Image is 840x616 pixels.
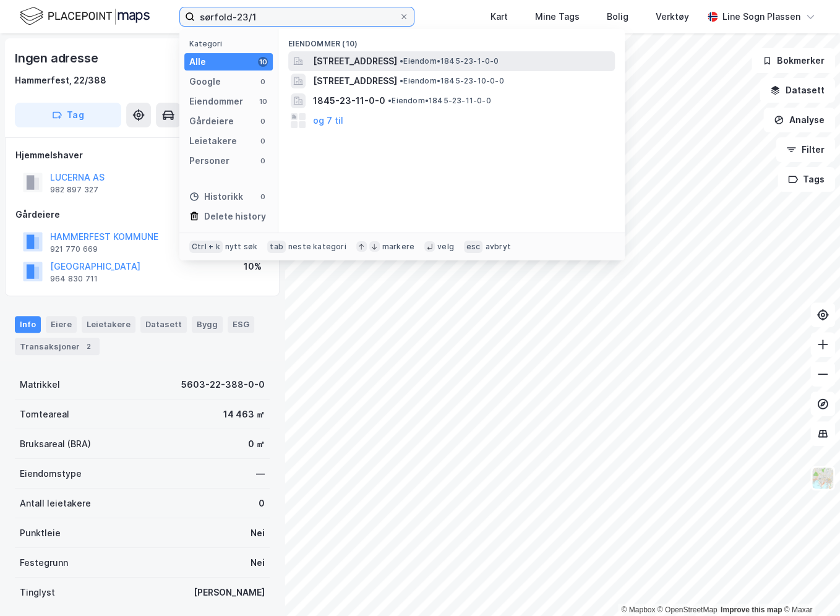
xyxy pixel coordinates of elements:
div: Info [15,316,41,332]
span: 1845-23-11-0-0 [313,93,385,108]
div: Tomteareal [20,407,69,422]
div: Verktøy [656,9,689,24]
div: 10 [258,96,268,106]
div: avbryt [485,242,510,252]
span: [STREET_ADDRESS] [313,54,397,69]
div: 14 463 ㎡ [223,407,265,422]
div: — [256,466,265,481]
div: markere [382,242,414,252]
div: Tinglyst [20,585,55,600]
div: Leietakere [189,134,237,148]
div: Gårdeiere [15,207,269,222]
div: 10 [258,57,268,67]
div: 10% [244,259,262,274]
button: Tag [15,103,121,127]
div: Ctrl + k [189,241,223,253]
a: Mapbox [621,605,655,614]
div: Eiendommer (10) [278,29,625,51]
div: Ingen adresse [15,48,100,68]
div: Nei [251,526,265,541]
a: Improve this map [721,605,782,614]
div: Datasett [140,316,187,332]
div: Historikk [189,189,243,204]
div: 5603-22-388-0-0 [181,377,265,392]
div: Eiendommer [189,94,243,109]
div: Hjemmelshaver [15,148,269,163]
div: 0 [259,496,265,511]
div: Line Sogn Plassen [722,9,800,24]
input: Søk på adresse, matrikkel, gårdeiere, leietakere eller personer [195,7,399,26]
img: logo.f888ab2527a4732fd821a326f86c7f29.svg [20,6,150,27]
div: esc [464,241,483,253]
button: Bokmerker [752,48,835,73]
div: Hammerfest, 22/388 [15,73,106,88]
div: Festegrunn [20,555,68,570]
span: Eiendom • 1845-23-11-0-0 [388,96,491,106]
a: OpenStreetMap [658,605,718,614]
span: • [400,76,403,85]
div: 0 ㎡ [248,437,265,451]
div: Bygg [192,316,223,332]
div: Kart [491,9,508,24]
div: Antall leietakere [20,496,91,511]
div: Mine Tags [535,9,580,24]
div: 0 [258,156,268,166]
span: [STREET_ADDRESS] [313,74,397,88]
div: 921 770 669 [50,244,98,254]
span: • [400,56,403,66]
span: Eiendom • 1845-23-10-0-0 [400,76,504,86]
div: 0 [258,192,268,202]
div: Matrikkel [20,377,60,392]
div: ESG [228,316,254,332]
span: Eiendom • 1845-23-1-0-0 [400,56,499,66]
div: tab [267,241,286,253]
div: 0 [258,77,268,87]
div: 0 [258,136,268,146]
button: Tags [778,167,835,192]
div: 0 [258,116,268,126]
div: Nei [251,555,265,570]
div: Gårdeiere [189,114,234,129]
div: Eiendomstype [20,466,82,481]
div: 982 897 327 [50,185,98,195]
div: nytt søk [225,242,258,252]
button: Filter [776,137,835,162]
span: • [388,96,392,105]
button: og 7 til [313,113,343,128]
div: Bruksareal (BRA) [20,437,91,451]
div: 964 830 711 [50,274,98,284]
div: Transaksjoner [15,338,100,355]
div: 2 [82,340,95,353]
div: neste kategori [288,242,346,252]
div: Punktleie [20,526,61,541]
button: Datasett [760,78,835,103]
div: Personer [189,153,229,168]
img: Z [811,466,834,490]
div: [PERSON_NAME] [194,585,265,600]
div: Bolig [607,9,628,24]
button: Analyse [763,108,835,132]
div: Eiere [46,316,77,332]
div: Google [189,74,221,89]
iframe: Chat Widget [778,557,840,616]
div: Leietakere [82,316,135,332]
div: velg [437,242,454,252]
div: Delete history [204,209,266,224]
div: Kategori [189,39,273,48]
div: Kontrollprogram for chat [778,557,840,616]
div: Alle [189,54,206,69]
